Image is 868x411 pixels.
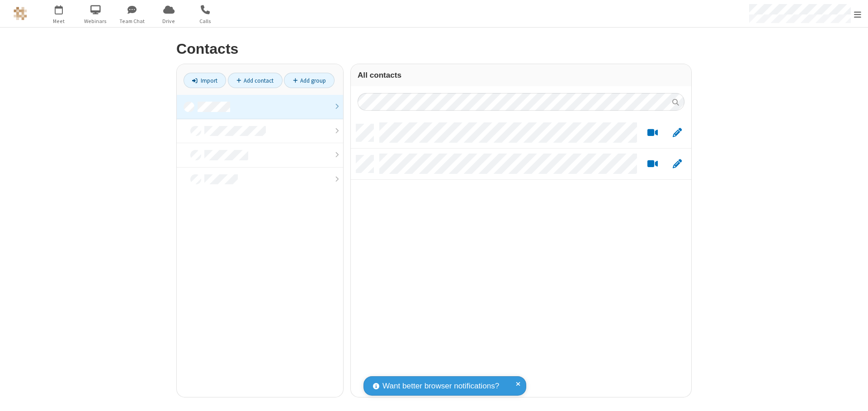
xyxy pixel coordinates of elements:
h3: All contacts [358,71,684,79]
a: Add contact [228,73,283,88]
h2: Contacts [176,41,692,57]
span: Calls [189,17,222,25]
a: Add group [284,73,335,88]
a: Import [184,73,226,88]
button: Start a video meeting [644,127,661,139]
button: Edit [668,127,686,139]
button: Start a video meeting [644,159,661,170]
div: grid [351,117,691,397]
button: Edit [668,159,686,170]
span: Drive [152,17,186,25]
span: Meet [42,17,76,25]
span: Want better browser notifications? [382,380,499,392]
span: Webinars [79,17,113,25]
img: QA Selenium DO NOT DELETE OR CHANGE [14,7,27,20]
span: Team Chat [115,17,149,25]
